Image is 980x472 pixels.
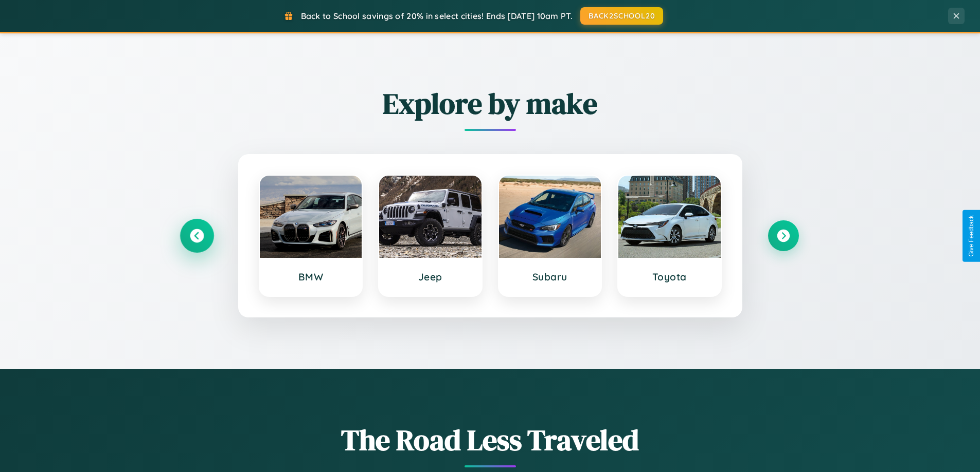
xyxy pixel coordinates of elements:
[270,271,352,283] h3: BMW
[301,11,573,21] span: Back to School savings of 20% in select cities! Ends [DATE] 10am PT.
[389,271,471,283] h3: Jeep
[182,420,799,460] h1: The Road Less Traveled
[629,271,710,283] h3: Toyota
[182,84,799,123] h2: Explore by make
[580,7,663,25] button: BACK2SCHOOL20
[968,215,975,257] div: Give Feedback
[509,271,591,283] h3: Subaru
